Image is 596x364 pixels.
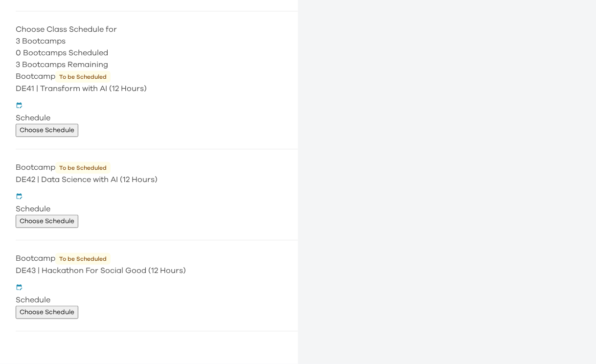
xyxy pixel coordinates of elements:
[16,70,298,83] p: Bootcamp
[16,112,298,124] p: Schedule
[20,125,74,136] p: Choose Schedule
[16,294,298,306] p: Schedule
[16,83,298,94] h5: DE41 | Transform with AI (12 Hours)
[55,253,111,265] span: To be Scheduled
[16,203,298,215] p: Schedule
[55,162,111,174] span: To be Scheduled
[16,265,298,276] h5: DE43 | Hackathon For Social Good (12 Hours)
[16,174,298,185] h5: DE42 | Data Science with AI (12 Hours)
[55,71,111,83] span: To be Scheduled
[20,307,74,318] p: Choose Schedule
[16,47,298,59] p: 0 Bootcamps Scheduled
[16,35,298,47] h5: 3 Bootcamps
[16,161,298,174] p: Bootcamp
[16,59,298,70] p: 3 Bootcamps Remaining
[16,306,78,319] button: Choose Schedule
[20,216,74,227] p: Choose Schedule
[16,23,298,35] h4: Choose Class Schedule for
[16,124,78,137] button: Choose Schedule
[16,252,298,265] p: Bootcamp
[16,215,78,228] button: Choose Schedule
